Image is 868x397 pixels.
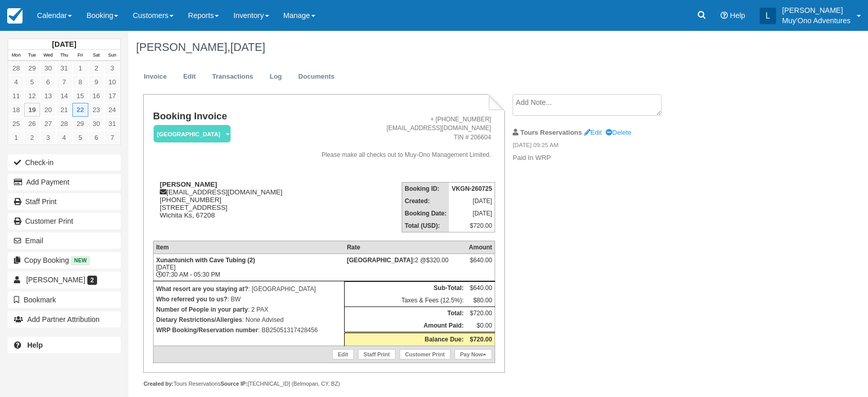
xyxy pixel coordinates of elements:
[104,50,120,61] th: Sun
[72,89,88,103] a: 15
[426,257,448,264] span: $320.00
[153,124,227,143] a: [GEOGRAPHIC_DATA]
[358,349,395,359] a: Staff Print
[291,67,343,87] a: Documents
[8,272,121,288] a: [PERSON_NAME] 2
[230,41,265,53] span: [DATE]
[520,129,582,136] strong: Tours Reservations
[470,336,492,343] strong: $720.00
[136,41,772,53] h1: [PERSON_NAME],
[8,154,121,171] button: Check-in
[466,319,495,333] td: $0.00
[154,125,231,143] em: [GEOGRAPHIC_DATA]
[40,131,56,145] a: 3
[104,75,120,89] a: 10
[24,50,40,61] th: Tue
[8,232,121,249] button: Email
[402,195,449,207] th: Created:
[347,257,414,264] strong: Thatch Caye Resort
[449,207,495,220] td: [DATE]
[56,103,72,117] a: 21
[87,276,97,285] span: 2
[513,153,686,163] p: Paid In WRP
[40,50,56,61] th: Wed
[466,306,495,319] td: $720.00
[156,327,258,334] strong: WRP Booking/Reservation number
[24,103,40,117] a: 19
[88,117,104,131] a: 30
[469,257,492,272] div: $640.00
[104,89,120,103] a: 17
[72,61,88,75] a: 1
[402,220,449,232] th: Total (USD):
[56,131,72,145] a: 4
[8,311,121,328] button: Add Partner Attribution
[40,89,56,103] a: 13
[153,254,344,281] td: [DATE] 07:30 AM - 05:30 PM
[8,292,121,308] button: Bookmark
[721,12,728,19] i: Help
[40,75,56,89] a: 6
[143,381,174,387] strong: Created by:
[301,115,492,159] address: + [PHONE_NUMBER] [EMAIL_ADDRESS][DOMAIN_NAME] TIN # 206604 Please make all checks out to Muy-Ono ...
[88,131,104,145] a: 6
[8,131,24,145] a: 1
[104,117,120,131] a: 31
[730,11,745,20] span: Help
[8,50,24,61] th: Mon
[449,220,495,232] td: $720.00
[332,349,354,359] a: Edit
[27,341,43,349] b: Help
[156,306,248,313] strong: Number of People in your party
[24,61,40,75] a: 29
[24,75,40,89] a: 5
[156,284,342,294] p: : [GEOGRAPHIC_DATA]
[40,61,56,75] a: 30
[24,117,40,131] a: 26
[40,103,56,117] a: 20
[56,75,72,89] a: 7
[153,241,344,254] th: Item
[402,182,449,195] th: Booking ID:
[104,103,120,117] a: 24
[72,117,88,131] a: 29
[451,185,492,192] strong: VKGN-260725
[24,131,40,145] a: 2
[606,129,631,136] a: Delete
[344,319,466,333] th: Amount Paid:
[8,174,121,190] button: Add Payment
[88,50,104,61] th: Sat
[8,337,121,353] a: Help
[344,254,466,281] td: 2 @
[72,131,88,145] a: 5
[156,285,248,293] strong: What resort are you staying at?
[466,281,495,294] td: $640.00
[8,193,121,210] a: Staff Print
[104,131,120,145] a: 7
[513,141,686,152] em: [DATE] 09:25 AM
[344,332,466,346] th: Balance Due:
[72,75,88,89] a: 8
[204,67,261,87] a: Transactions
[71,256,90,265] span: New
[400,349,450,359] a: Customer Print
[40,117,56,131] a: 27
[156,315,342,325] p: : None Advised
[56,61,72,75] a: 31
[136,67,175,87] a: Invoice
[52,40,76,48] strong: [DATE]
[455,349,492,359] a: Pay Now
[24,89,40,103] a: 12
[156,257,255,264] strong: Xunantunich with Cave Tubing (2)
[466,241,495,254] th: Amount
[8,117,24,131] a: 25
[153,181,297,232] div: [EMAIL_ADDRESS][DOMAIN_NAME] [PHONE_NUMBER] [STREET_ADDRESS] Wichita Ks, 67208
[466,294,495,307] td: $80.00
[782,15,851,26] p: Muy'Ono Adventures
[8,75,24,89] a: 4
[8,61,24,75] a: 28
[143,380,504,388] div: Tours Reservations [TECHNICAL_ID] (Belmopan, CY, BZ)
[26,276,85,284] span: [PERSON_NAME]
[8,213,121,229] a: Customer Print
[176,67,203,87] a: Edit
